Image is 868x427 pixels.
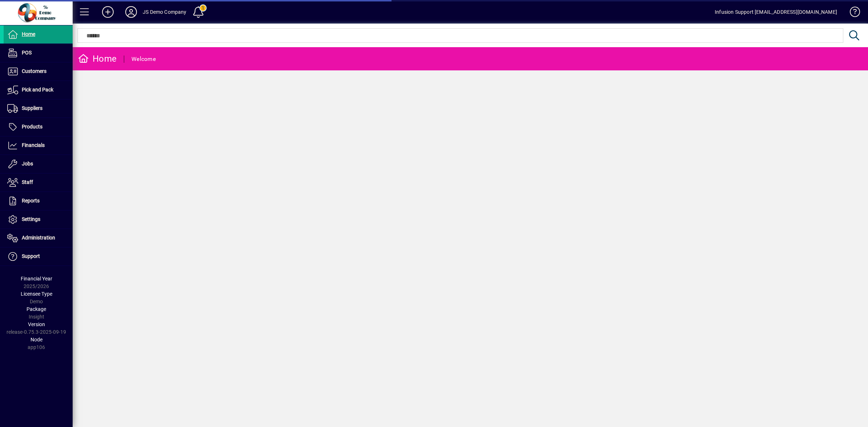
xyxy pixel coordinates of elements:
[22,253,40,259] span: Support
[4,192,73,210] a: Reports
[715,6,837,18] div: Infusion Support [EMAIL_ADDRESS][DOMAIN_NAME]
[22,235,55,241] span: Administration
[4,247,73,266] a: Support
[28,321,45,327] span: Version
[4,136,73,155] a: Financials
[21,276,52,282] span: Financial Year
[27,306,46,312] span: Package
[4,118,73,136] a: Products
[4,44,73,62] a: POS
[844,1,859,25] a: Knowledge Base
[4,229,73,247] a: Administration
[4,62,73,81] a: Customers
[4,155,73,173] a: Jobs
[131,53,156,65] div: Welcome
[96,5,119,19] button: Add
[22,161,33,167] span: Jobs
[22,68,46,74] span: Customers
[22,105,42,111] span: Suppliers
[119,5,143,19] button: Profile
[22,142,45,148] span: Financials
[22,31,35,37] span: Home
[4,81,73,99] a: Pick and Pack
[22,198,40,204] span: Reports
[22,179,33,185] span: Staff
[4,173,73,192] a: Staff
[22,124,42,130] span: Products
[143,6,187,18] div: JS Demo Company
[21,291,52,297] span: Licensee Type
[22,216,40,222] span: Settings
[31,337,42,342] span: Node
[22,50,32,56] span: POS
[4,99,73,118] a: Suppliers
[22,87,53,93] span: Pick and Pack
[78,53,117,65] div: Home
[4,210,73,229] a: Settings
